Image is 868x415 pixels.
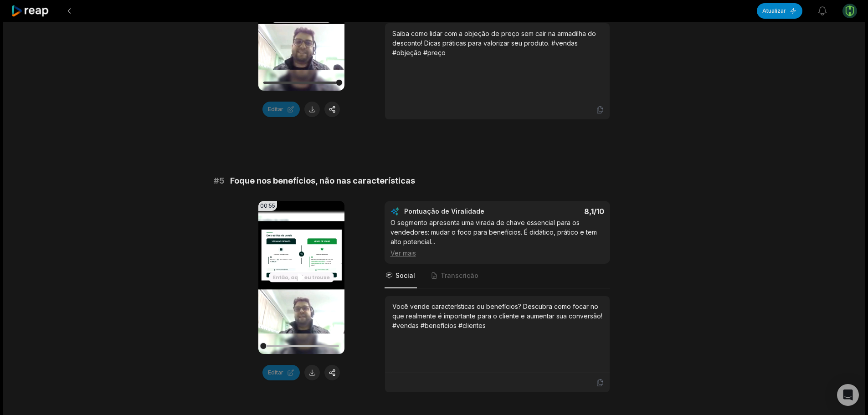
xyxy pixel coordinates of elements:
font: Você vende características ou benefícios? Descubra como focar no que realmente é importante para ... [392,302,602,329]
font: Social [395,272,415,279]
font: Editar [268,106,283,113]
font: /10 [594,207,604,216]
nav: Abas [385,264,610,288]
button: Atualizar [757,3,802,19]
button: Editar [262,102,300,117]
font: # [214,176,219,185]
font: ... [431,238,435,246]
div: Abra o Intercom Messenger [837,384,859,406]
font: Saiba como lidar com a objeção de preço sem cair na armadilha do desconto! Dicas práticas para va... [392,30,596,56]
font: Pontuação de Viralidade [404,207,484,215]
button: Editar [262,365,300,380]
font: O segmento apresenta uma virada de chave essencial para os vendedores: mudar o foco para benefíci... [390,219,597,246]
font: Editar [268,369,283,376]
font: Atualizar [762,7,786,14]
font: 5 [219,176,225,185]
font: Ver mais [390,249,416,257]
font: Foque nos benefícios, não nas características [230,176,415,185]
font: 8,1 [584,207,594,216]
font: Transcrição [441,272,478,279]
